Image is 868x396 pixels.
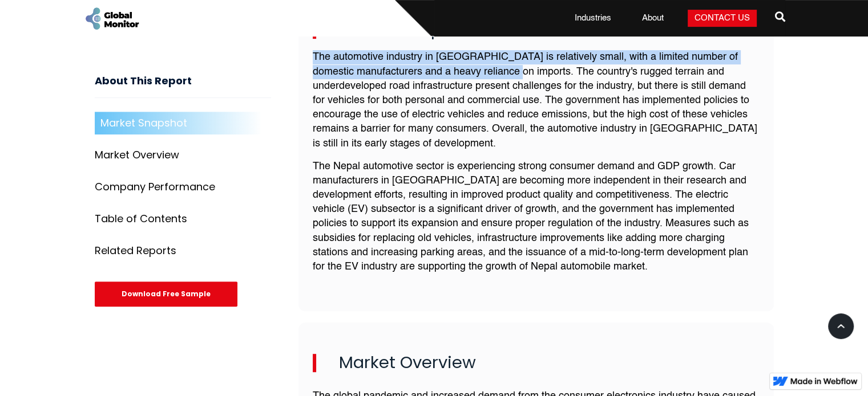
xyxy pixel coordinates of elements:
[95,182,215,193] div: Company Performance
[100,118,187,129] div: Market Snapshot
[95,240,271,263] a: Related Reports
[688,10,757,27] a: Contact Us
[635,13,671,24] a: About
[568,13,618,24] a: Industries
[95,144,271,167] a: Market Overview
[313,160,760,275] p: The Nepal automotive sector is experiencing strong consumer demand and GDP growth. Car manufactur...
[313,50,760,150] p: The automotive industry in [GEOGRAPHIC_DATA] is relatively small, with a limited number of domest...
[95,150,179,161] div: Market Overview
[83,6,140,31] a: home
[95,75,271,99] h3: About This Report
[95,208,271,231] a: Table of Contents
[95,214,187,225] div: Table of Contents
[95,246,176,257] div: Related Reports
[790,378,858,385] img: Made in Webflow
[775,7,785,30] a: 
[95,112,271,135] a: Market Snapshot
[313,354,760,372] h2: Market Overview
[95,176,271,199] a: Company Performance
[775,9,785,25] span: 
[95,282,237,307] div: Download Free Sample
